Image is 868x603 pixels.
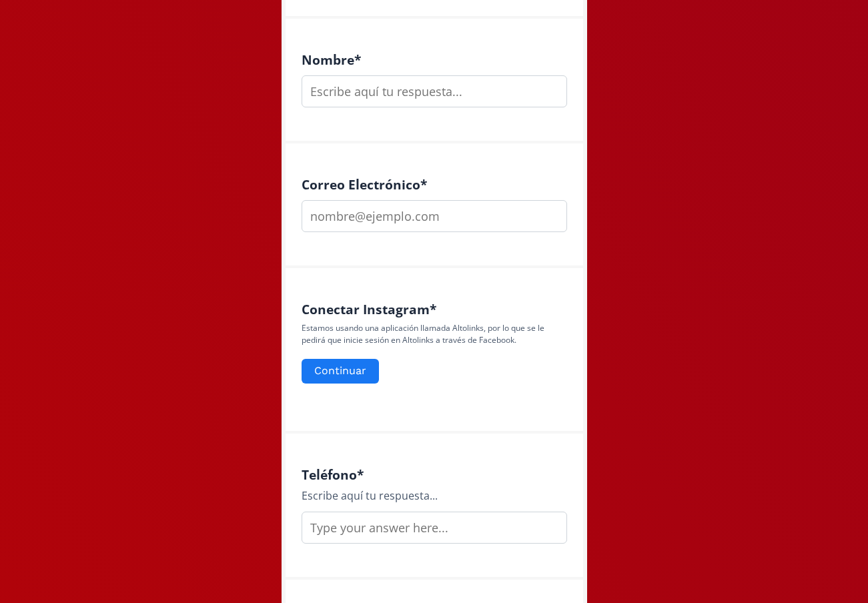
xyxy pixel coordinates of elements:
p: Estamos usando una aplicación llamada Altolinks, por lo que se le pedirá que inicie sesión en Alt... [302,322,567,346]
div: Escribe aquí tu respuesta... [302,488,567,504]
h4: Conectar Instagram * [302,301,567,317]
h4: Correo Electrónico * [302,177,567,192]
input: Escribe aquí tu respuesta... [302,75,567,107]
input: Type your answer here... [302,512,567,544]
button: Continuar [302,359,379,384]
h4: Teléfono * [302,467,567,482]
input: nombre@ejemplo.com [302,200,567,232]
h4: Nombre * [302,52,567,67]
